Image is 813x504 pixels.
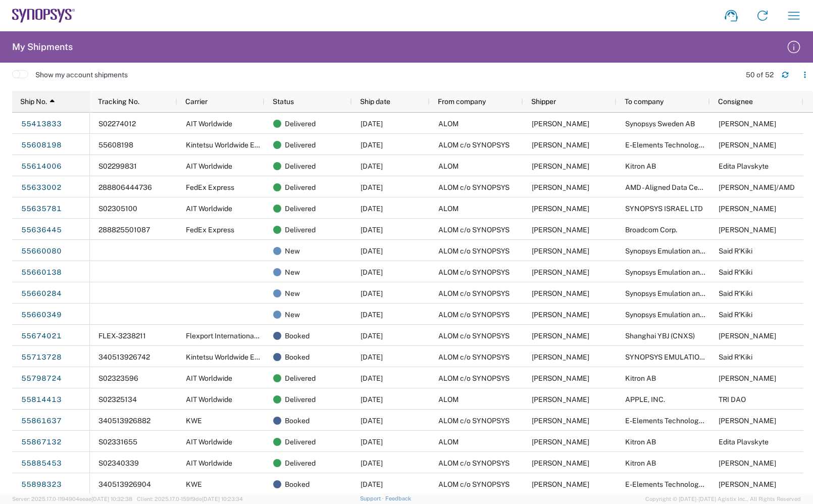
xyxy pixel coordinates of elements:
span: ALOM c/o SYNOPSYS [438,183,510,191]
span: 340513926742 [98,353,150,361]
span: New [285,304,300,325]
span: SYNOPSYS EMULATION AND VERIFICATION [625,353,772,361]
span: [DATE] 10:32:38 [91,496,132,502]
span: Synopsys Sweden AB [625,120,695,128]
span: 05/15/2025 [361,141,383,149]
span: 05/23/2025 [361,332,383,340]
span: Shanghai YBJ (CNXS) [625,332,695,340]
span: 340513926904 [98,480,151,488]
a: 55660284 [21,286,62,302]
span: Josh Redding/AMD [719,183,795,191]
span: Nirali Trivedi [532,353,589,361]
span: Synopsys Emulation and Verification [625,311,742,319]
span: Vita Huang [719,480,776,488]
span: Synopsys Emulation and Verification [625,289,742,297]
span: ALOM c/o SYNOPSYS [438,459,510,467]
span: Nirali Trivedi [532,120,589,128]
span: ALOM c/o SYNOPSYS [438,268,510,276]
a: 55413833 [21,116,62,132]
span: Shipper [531,97,556,106]
span: AIT Worldwide [186,162,232,170]
span: 05/19/2025 [361,183,383,191]
span: Chakradhara Aradhyula [719,226,776,234]
span: AIT Worldwide [186,459,232,467]
span: 06/18/2025 [361,480,383,488]
span: E-Elements Technology CO., LTD [625,141,731,149]
span: ALOM c/o SYNOPSYS [438,374,510,382]
span: Status [273,97,294,106]
span: Kintetsu Worldwide Express [186,141,276,149]
span: Joy Huang [719,141,776,149]
span: 06/20/2025 [361,459,383,467]
span: Server: 2025.17.0-1194904eeae [12,496,132,502]
span: ALOM c/o SYNOPSYS [438,226,510,234]
span: Nirali Trivedi [532,374,589,382]
span: AIT Worldwide [186,120,232,128]
span: 05/28/2025 [361,353,383,361]
span: SYNOPSYS ISRAEL LTD [625,205,703,213]
span: E-Elements Technology Co LTD [625,480,727,488]
span: 06/06/2025 [361,374,383,382]
span: [DATE] 10:23:34 [202,496,243,502]
span: Nirali Trivedi [532,183,589,191]
span: Nirali Trivedi [532,480,589,488]
span: S02323596 [98,374,138,382]
a: 55660080 [21,243,62,260]
span: ALOM [438,205,459,213]
a: 55636445 [21,222,62,238]
span: 05/21/2025 [361,268,383,276]
span: To company [625,97,664,106]
span: Kitron AB [625,438,656,446]
span: Said R'Kiki [719,289,752,297]
span: Show my account shipments [35,70,128,85]
span: New [285,262,300,283]
span: KWE [186,480,202,488]
span: Kintetsu Worldwide Express [186,353,276,361]
span: Delivered [285,452,316,474]
span: 340513926882 [98,417,150,425]
span: 05/21/2025 [361,247,383,255]
span: Nirali Trivedi [532,162,589,170]
span: ALOM [438,438,459,446]
span: Nirali Trivedi [532,459,589,467]
span: Nirali Trivedi [532,268,589,276]
a: 55885453 [21,456,62,472]
a: Feedback [385,495,411,501]
span: E-Elements Technology Co LTD [625,417,727,425]
span: FedEx Express [186,226,234,234]
span: Booked [285,346,310,368]
a: 55674021 [21,328,62,344]
span: Synopsys Emulation and Verification [625,268,742,276]
span: Said R'Kiki [719,353,752,361]
span: AIT Worldwide [186,395,232,404]
span: 05/22/2025 [361,205,383,213]
span: Marcus Warhag [719,459,776,467]
span: Ship date [360,97,390,106]
span: Booked [285,325,310,346]
span: Nirali Trivedi [532,289,589,297]
span: Delivered [285,389,316,410]
span: Nirali Trivedi [532,141,589,149]
span: New [285,283,300,304]
span: Delivered [285,198,316,219]
span: S02305100 [98,205,137,213]
span: Jim Liu [719,332,776,340]
span: Nirali Trivedi [532,205,589,213]
span: Kitron AB [625,162,656,170]
span: Carrier [185,97,208,106]
span: ALOM c/o SYNOPSYS [438,332,510,340]
span: Nirali Trivedi [532,311,589,319]
span: 06/13/2025 [361,438,383,446]
span: 288806444736 [98,183,152,191]
span: Delivered [285,177,316,198]
span: Per Ekelund [719,120,776,128]
span: 05/19/2025 [361,226,383,234]
span: Nirali Trivedi [532,438,589,446]
a: 55660349 [21,307,62,323]
span: S02340339 [98,459,139,467]
span: Tracking No. [98,97,139,106]
a: 55608198 [21,137,62,154]
span: ALOM c/o SYNOPSYS [438,247,510,255]
span: ALOM [438,120,459,128]
span: ALOM c/o SYNOPSYS [438,417,510,425]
